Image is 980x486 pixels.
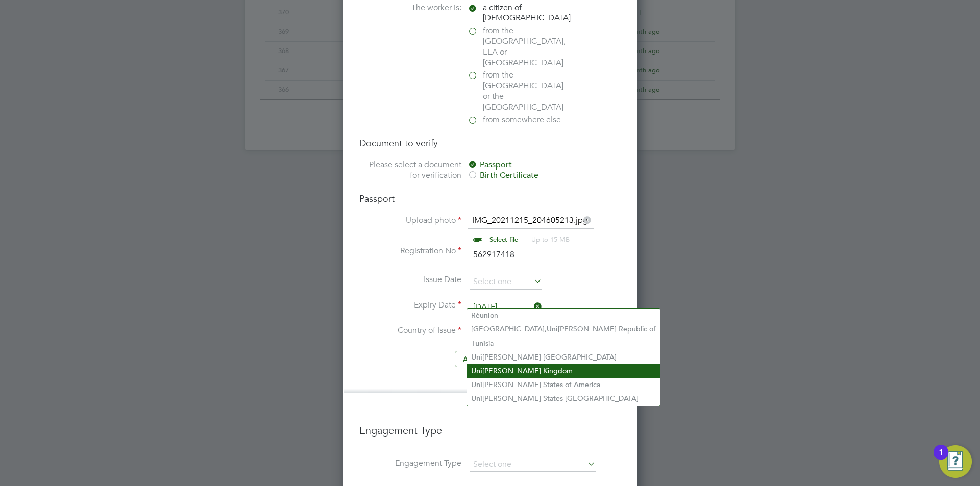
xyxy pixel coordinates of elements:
[467,378,660,392] li: [PERSON_NAME] States of America
[470,274,542,290] input: Select one
[480,311,490,320] b: uni
[471,353,482,362] b: Uni
[359,3,461,13] label: The worker is:
[483,115,561,125] span: from somewhere else
[483,25,570,68] span: from the [GEOGRAPHIC_DATA], EEA or [GEOGRAPHIC_DATA]
[471,394,482,403] b: Uni
[467,364,660,378] li: [PERSON_NAME] Kingdom
[359,193,621,204] h4: Passport
[467,309,660,322] li: Ré on
[359,300,461,311] label: Expiry Date
[359,137,621,149] h4: Document to verify
[359,414,621,437] h3: Engagement Type
[483,70,570,112] span: from the [GEOGRAPHIC_DATA] or the [GEOGRAPHIC_DATA]
[467,392,660,405] li: [PERSON_NAME] States [GEOGRAPHIC_DATA]
[359,325,461,336] label: Country of Issue
[467,322,660,336] li: [GEOGRAPHIC_DATA], [PERSON_NAME] Republic of
[359,160,461,181] label: Please select a document for verification
[471,380,482,389] b: Uni
[470,300,542,315] input: Select one
[939,452,943,466] div: 1
[359,215,461,226] label: Upload photo
[468,170,621,181] div: Birth Certificate
[483,3,571,24] span: a citizen of [DEMOGRAPHIC_DATA]
[467,350,660,364] li: [PERSON_NAME] [GEOGRAPHIC_DATA]
[359,458,461,469] label: Engagement Type
[467,337,660,350] li: T sia
[470,457,596,472] input: Select one
[475,339,485,348] b: uni
[939,445,972,478] button: Open Resource Center, 1 new notification
[547,325,558,334] b: Uni
[468,160,621,170] div: Passport
[471,367,482,375] b: Uni
[359,274,461,285] label: Issue Date
[359,246,461,257] label: Registration No
[455,351,521,367] button: Add document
